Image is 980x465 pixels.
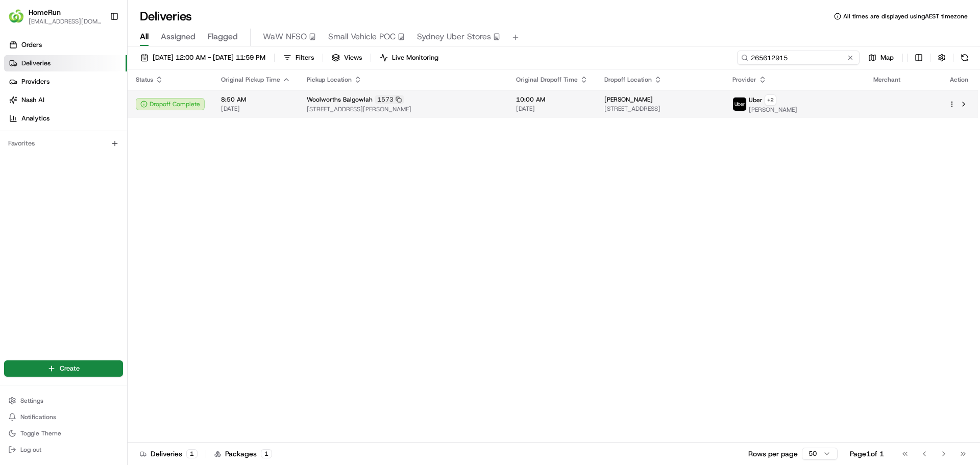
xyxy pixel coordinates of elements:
span: WaW NFSO [263,31,307,43]
a: Orders [4,37,127,53]
button: Log out [4,443,123,457]
span: [STREET_ADDRESS] [604,105,716,113]
div: Page 1 of 1 [850,449,884,459]
span: [DATE] [516,105,588,113]
button: Notifications [4,410,123,424]
span: Analytics [21,114,50,123]
span: [PERSON_NAME] [604,95,653,104]
span: Create [60,364,80,373]
span: Orders [21,40,42,50]
div: Packages [214,449,272,459]
div: Deliveries [140,449,198,459]
a: Deliveries [4,55,127,71]
span: Settings [20,397,43,405]
span: Deliveries [21,59,51,68]
span: All [140,31,149,43]
div: 1 [261,449,272,458]
span: Original Pickup Time [221,76,280,84]
span: Log out [20,446,41,454]
span: Toggle Theme [20,429,61,437]
span: Assigned [161,31,195,43]
span: Provider [732,76,756,84]
span: Uber [749,96,763,104]
span: Live Monitoring [392,53,438,62]
button: Filters [279,51,318,65]
p: Rows per page [748,449,798,459]
h1: Deliveries [140,8,192,25]
span: Dropoff Location [604,76,652,84]
img: HomeRun [8,8,24,25]
a: Analytics [4,110,127,127]
span: Woolworths Balgowlah [307,95,373,104]
input: Type to search [737,51,860,65]
a: Providers [4,74,127,90]
span: Filters [296,53,314,62]
button: +2 [765,94,776,106]
div: 1573 [375,95,404,104]
button: [DATE] 12:00 AM - [DATE] 11:59 PM [136,51,270,65]
img: uber-new-logo.jpeg [733,97,746,111]
button: Map [864,51,898,65]
button: HomeRun [29,7,61,17]
span: Pickup Location [307,76,352,84]
button: Views [327,51,366,65]
button: Dropoff Complete [136,98,205,110]
span: Merchant [873,76,900,84]
span: Map [880,53,894,62]
button: Create [4,360,123,377]
span: All times are displayed using AEST timezone [843,12,968,20]
span: Notifications [20,413,56,421]
div: Action [948,76,970,84]
div: Favorites [4,135,123,152]
button: Toggle Theme [4,426,123,440]
span: 10:00 AM [516,95,588,104]
span: Providers [21,77,50,86]
span: Nash AI [21,95,44,105]
span: Views [344,53,362,62]
span: 8:50 AM [221,95,290,104]
span: [PERSON_NAME] [749,106,797,114]
span: Sydney Uber Stores [417,31,491,43]
span: Original Dropoff Time [516,76,578,84]
button: HomeRunHomeRun[EMAIL_ADDRESS][DOMAIN_NAME] [4,4,106,29]
button: Refresh [958,51,972,65]
button: Live Monitoring [375,51,443,65]
span: Flagged [208,31,238,43]
button: Settings [4,394,123,408]
a: Nash AI [4,92,127,108]
div: 1 [186,449,198,458]
span: [DATE] 12:00 AM - [DATE] 11:59 PM [153,53,265,62]
span: Status [136,76,153,84]
span: Small Vehicle POC [328,31,396,43]
span: [STREET_ADDRESS][PERSON_NAME] [307,105,500,113]
span: [DATE] [221,105,290,113]
button: [EMAIL_ADDRESS][DOMAIN_NAME] [29,17,102,26]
